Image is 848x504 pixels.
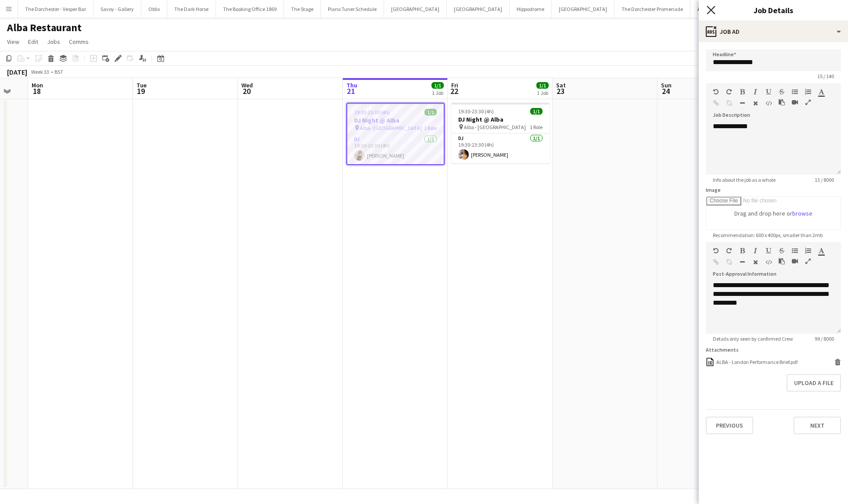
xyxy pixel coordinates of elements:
span: 1 Role [530,124,543,130]
a: Jobs [43,36,64,47]
button: The Dark Horse [167,0,216,18]
span: Comms [69,38,89,46]
button: [GEOGRAPHIC_DATA] [384,0,447,18]
button: Piano Tuner Schedule [321,0,384,18]
app-job-card: 19:30-23:30 (4h)1/1DJ Night @ Alba Alba - [GEOGRAPHIC_DATA]1 RoleDJ1/119:30-23:30 (4h)[PERSON_NAME] [451,103,550,163]
span: Edit [28,38,38,46]
span: 1 Role [424,125,437,131]
button: Text Color [818,88,824,95]
button: Clear Formatting [752,100,758,107]
span: 15 / 140 [810,73,841,79]
span: Wed [241,81,253,89]
span: Alba - [GEOGRAPHIC_DATA] [464,124,526,130]
button: Bold [739,247,745,254]
button: Italic [752,88,758,95]
button: Next [794,417,841,434]
div: Job Ad [699,21,848,42]
button: Ordered List [805,247,811,254]
button: HTML Code [765,100,772,107]
span: 1/1 [536,82,549,89]
button: The Booking Office 1869 [216,0,284,18]
div: ALBA - London Performance Brief.pdf [716,359,798,365]
span: 24 [660,86,672,96]
button: Savoy - Gallery [93,0,141,18]
span: 1/1 [424,109,437,115]
a: View [4,36,23,47]
button: Redo [726,247,732,254]
span: 23 [555,86,566,96]
button: Upload a file [787,374,841,392]
span: Jobs [47,38,60,46]
label: Attachments [706,346,739,353]
app-card-role: DJ1/119:30-23:30 (4h)[PERSON_NAME] [451,133,550,163]
div: 1 Job [432,90,443,96]
button: Fullscreen [805,99,811,106]
span: Recommendation: 600 x 400px, smaller than 2mb [706,232,830,238]
button: Clear Formatting [752,259,758,266]
h3: Job Details [699,4,848,16]
button: The Stage [284,0,321,18]
span: Sun [661,81,672,89]
span: 19:30-23:30 (4h) [458,108,494,115]
app-card-role: DJ1/119:30-23:30 (4h)[PERSON_NAME] [347,134,444,164]
span: 20 [240,86,253,96]
div: 1 Job [537,90,548,96]
span: 99 / 8000 [808,335,841,342]
button: Horizontal Line [739,259,745,266]
button: Underline [765,247,772,254]
span: 21 [345,86,357,96]
button: Unordered List [792,247,798,254]
button: Text Color [818,247,824,254]
span: Fri [451,81,458,89]
button: Hippodrome [510,0,552,18]
button: Insert video [792,258,798,265]
span: Tue [137,81,147,89]
span: 1/1 [431,82,444,89]
button: Unordered List [792,88,798,95]
span: Alba - [GEOGRAPHIC_DATA] [360,125,422,131]
button: [GEOGRAPHIC_DATA] [552,0,614,18]
h1: Alba Restaurant [7,21,82,34]
span: 18 [30,86,43,96]
span: View [7,38,19,46]
button: Ordered List [805,88,811,95]
div: [DATE] [7,68,27,76]
span: 19 [135,86,147,96]
span: 19:30-23:30 (4h) [354,109,390,115]
button: Fullscreen [805,258,811,265]
button: Oblix [141,0,167,18]
a: Comms [65,36,92,47]
button: Strikethrough [779,88,785,95]
button: Undo [713,247,719,254]
a: Edit [25,36,42,47]
button: Strikethrough [779,247,785,254]
button: Paste as plain text [779,258,785,265]
button: Undo [713,88,719,95]
span: 22 [450,86,458,96]
button: [GEOGRAPHIC_DATA] [447,0,510,18]
button: Italic [752,247,758,254]
button: HTML Code [765,259,772,266]
span: Mon [32,81,43,89]
h3: DJ Night @ Alba [347,116,444,124]
button: Insert video [792,99,798,106]
button: Bold [739,88,745,95]
span: Details only seen by confirmed Crew [706,335,800,342]
app-job-card: 19:30-23:30 (4h)1/1DJ Night @ Alba Alba - [GEOGRAPHIC_DATA]1 RoleDJ1/119:30-23:30 (4h)[PERSON_NAME] [346,103,445,165]
button: Alba Restaurant [690,0,743,18]
span: Sat [556,81,566,89]
h3: DJ Night @ Alba [451,115,550,123]
button: Underline [765,88,772,95]
span: Week 33 [29,68,51,75]
span: 13 / 8000 [808,176,841,183]
span: Thu [346,81,357,89]
div: BST [54,68,63,75]
button: Redo [726,88,732,95]
button: Paste as plain text [779,99,785,106]
button: The Dorchester - Vesper Bar [18,0,93,18]
button: Horizontal Line [739,100,745,107]
span: 1/1 [530,108,543,115]
button: Previous [706,417,753,434]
